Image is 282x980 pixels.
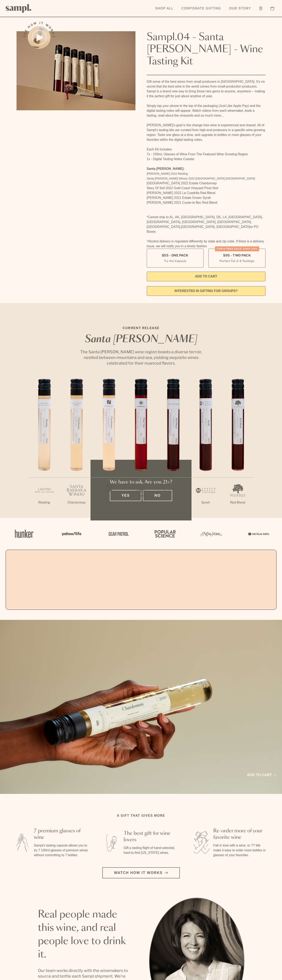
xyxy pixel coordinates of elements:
li: 1 / 7 [28,379,60,518]
li: 7 / 7 [222,379,254,518]
li: 2 / 7 [60,379,93,518]
span: $95 - Two Pack [223,253,251,258]
p: Riesling [28,500,60,505]
a: Shop All [153,4,175,13]
a: Our Story [227,4,253,13]
span: $55 - One Pack [162,253,188,258]
img: Sampl.04 - Santa Barbara - Wine Tasting Kit [17,31,135,110]
p: Red Blend [157,500,189,505]
img: Sampl logo [6,4,31,13]
p: Chardonnay [93,500,125,505]
div: Christmas SALE! Save 20% [215,246,259,251]
button: See how it works [28,26,50,49]
p: Pinot Noir [125,500,157,505]
button: Add to Cart [147,272,266,281]
p: Red Blend [222,500,254,505]
li: 6 / 7 [189,379,222,518]
small: Try the Capsule [164,259,186,263]
li: 4 / 7 [125,379,157,518]
li: 5 / 7 [157,379,189,518]
li: 3 / 7 [93,379,125,518]
p: Syrah [189,500,222,505]
a: Add to cart [247,772,276,778]
p: Chardonnay [60,500,93,505]
a: Corporate Gifting [179,4,223,13]
small: Perfect For 2-4 Tastings [220,259,254,263]
a: interested in gifting for groups? [147,286,266,296]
